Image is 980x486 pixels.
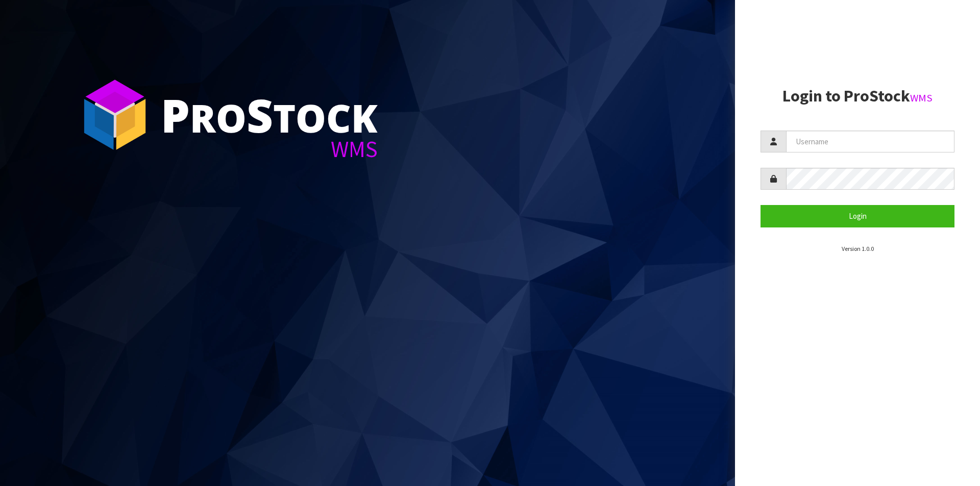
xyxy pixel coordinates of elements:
button: Login [761,205,954,227]
img: ProStock Cube [77,76,153,153]
h2: Login to ProStock [761,87,954,105]
span: P [161,84,190,146]
small: WMS [910,91,933,105]
div: WMS [161,138,378,161]
span: S [247,84,273,146]
div: ro tock [161,92,378,138]
input: Username [786,131,954,152]
small: Version 1.0.0 [842,245,874,252]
